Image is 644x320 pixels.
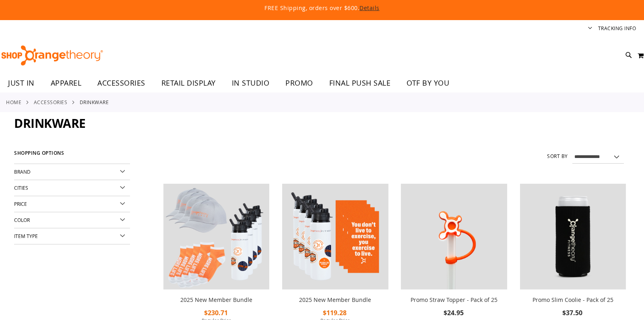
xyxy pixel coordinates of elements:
img: 2025 New Member Bundle [163,184,269,289]
a: 2025 New Member Bundle [163,184,269,291]
a: RETAIL DISPLAY [153,74,224,92]
a: Tracking Info [598,25,636,32]
span: $119.28 [323,308,348,317]
a: IN STUDIO [224,74,278,92]
span: $24.95 [444,308,465,317]
a: Promo Straw Topper - Pack of 25 [411,296,497,304]
div: Cities [14,180,130,196]
div: Price [14,196,130,212]
a: Details [359,4,380,12]
a: APPAREL [43,74,90,92]
span: APPAREL [51,74,82,92]
div: Color [14,212,130,228]
span: ACCESSORIES [97,74,145,92]
span: FINAL PUSH SALE [329,74,391,92]
span: OTF BY YOU [407,74,449,92]
a: Promo Straw Topper - Pack of 25 [401,184,507,291]
strong: Shopping Options [14,147,130,164]
img: Promo Slim Coolie - Pack of 25 [520,184,626,289]
span: Cities [14,185,28,191]
span: Brand [14,168,31,175]
label: Sort By [547,153,568,160]
div: Brand [14,164,130,180]
span: Color [14,217,30,223]
a: Home [6,98,21,106]
span: Drinkware [14,115,86,131]
img: 2025 New Member Bundle [282,184,388,289]
div: Item Type [14,228,130,244]
img: Promo Straw Topper - Pack of 25 [401,184,507,289]
a: 2025 New Member Bundle [299,296,371,304]
a: ACCESSORIES [34,98,68,106]
span: IN STUDIO [232,74,270,92]
span: $37.50 [562,308,584,317]
button: Account menu [588,25,592,33]
a: Promo Slim Coolie - Pack of 25 [520,184,626,291]
span: RETAIL DISPLAY [161,74,216,92]
a: 2025 New Member Bundle [282,184,388,291]
a: ACCESSORIES [89,74,153,92]
a: OTF BY YOU [398,74,457,92]
p: FREE Shipping, orders over $600. [80,4,563,12]
span: Item Type [14,233,38,239]
a: FINAL PUSH SALE [321,74,399,92]
span: $230.71 [204,308,229,317]
span: JUST IN [8,74,35,92]
span: PROMO [285,74,313,92]
a: 2025 New Member Bundle [180,296,252,304]
a: Promo Slim Coolie - Pack of 25 [533,296,613,304]
strong: Drinkware [80,98,109,106]
a: PROMO [277,74,321,92]
span: Price [14,201,27,207]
